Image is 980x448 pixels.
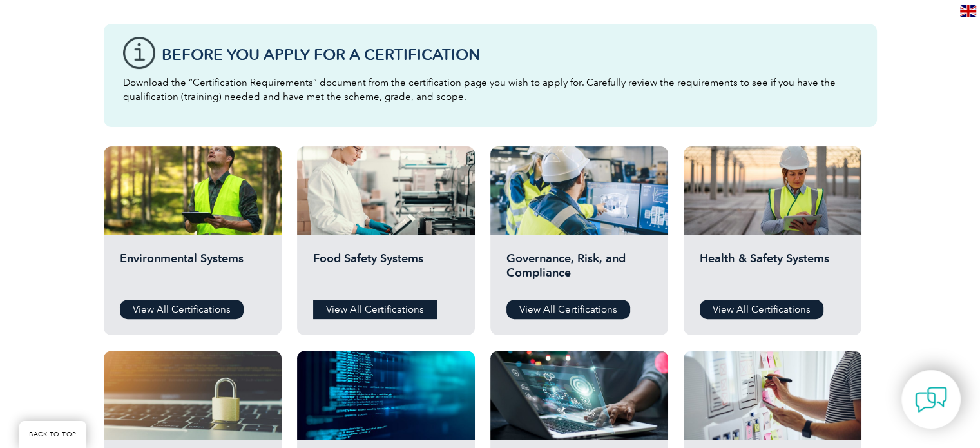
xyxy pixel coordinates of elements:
img: en [960,5,976,17]
p: Download the “Certification Requirements” document from the certification page you wish to apply ... [123,75,858,104]
a: View All Certifications [313,300,437,319]
h2: Health & Safety Systems [700,251,845,290]
a: View All Certifications [120,300,244,319]
h2: Governance, Risk, and Compliance [506,251,652,290]
a: View All Certifications [506,300,630,319]
img: contact-chat.png [915,384,947,416]
h2: Environmental Systems [120,251,265,290]
a: View All Certifications [700,300,823,319]
a: BACK TO TOP [19,421,86,448]
h3: Before You Apply For a Certification [162,46,858,63]
h2: Food Safety Systems [313,251,459,290]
